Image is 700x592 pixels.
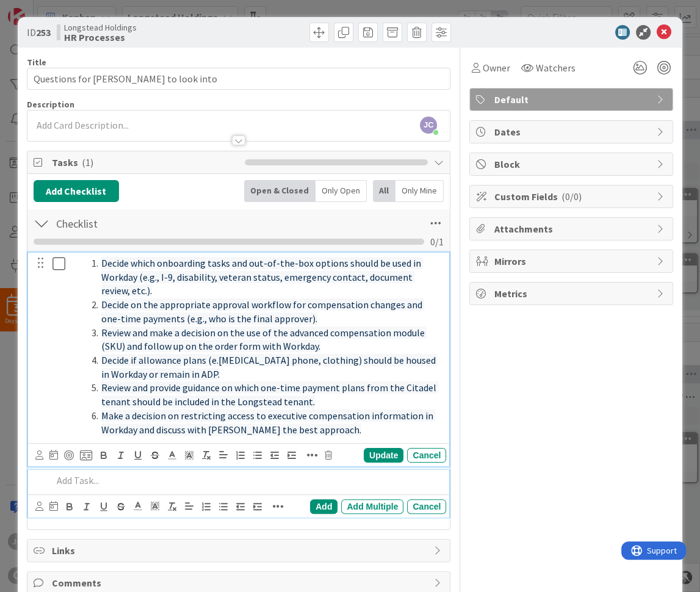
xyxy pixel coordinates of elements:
span: 0 / 1 [430,234,444,249]
span: Decide if allowance plans (e.[MEDICAL_DATA] phone, clothing) should be housed in Workday or remai... [101,354,438,380]
div: All [373,180,395,202]
span: Decide which onboarding tasks and out-of-the-box options should be used in Workday (e.g., I-9, di... [101,257,423,297]
span: Review and provide guidance on which one-time payment plans from the Citadel tenant should be inc... [101,381,438,408]
span: Attachments [494,222,651,236]
span: Links [52,543,428,558]
span: Support [26,2,56,16]
span: Tasks [52,155,239,170]
input: type card name here... [27,68,451,90]
span: Make a decision on restricting access to executive compensation information in Workday and discus... [101,410,435,436]
span: Block [494,157,651,171]
input: Add Checklist... [52,212,309,234]
span: Metrics [494,286,651,301]
span: Longstead Holdings [64,23,137,32]
div: Cancel [407,448,446,463]
button: Add Checklist [34,180,119,202]
span: JC [420,117,437,134]
span: Mirrors [494,254,651,269]
span: Custom Fields [494,189,651,204]
b: HR Processes [64,32,137,42]
div: Add [310,499,337,514]
div: Only Mine [395,180,444,202]
span: Description [27,99,74,110]
span: ( 0/0 ) [561,190,582,203]
span: ID [27,25,51,40]
div: Add Multiple [341,499,403,514]
span: Decide on the appropriate approval workflow for compensation changes and one-time payments (e.g.,... [101,298,424,325]
label: Title [27,57,46,68]
div: Open & Closed [244,180,316,202]
div: Cancel [407,499,446,514]
span: ( 1 ) [82,156,93,168]
span: Default [494,92,651,107]
b: 253 [36,26,51,38]
span: Watchers [536,60,576,75]
span: Owner [483,60,510,75]
span: Comments [52,576,428,590]
span: Dates [494,125,651,139]
span: Review and make a decision on the use of the advanced compensation module (SKU) and follow up on ... [101,327,427,353]
div: Only Open [316,180,367,202]
div: Update [364,448,403,463]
